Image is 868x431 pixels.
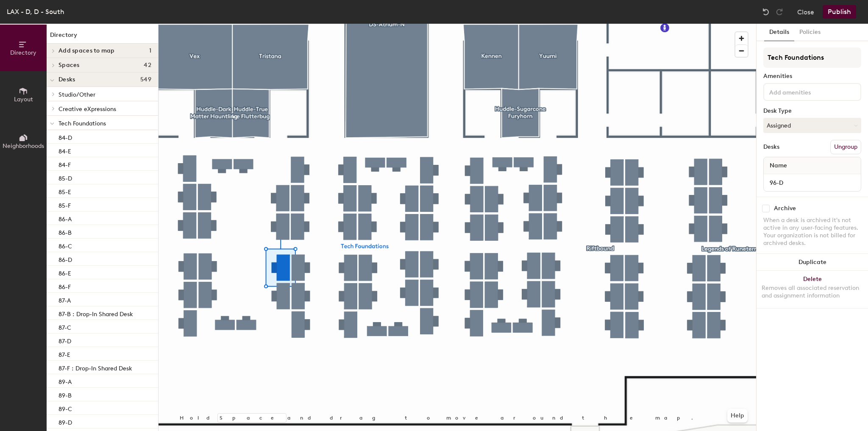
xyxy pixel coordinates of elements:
[58,389,72,399] p: 89-B
[763,144,779,150] div: Desks
[58,47,115,54] span: Add spaces to map
[765,158,791,173] span: Name
[58,106,116,113] span: Creative eXpressions
[830,140,861,154] button: Ungroup
[10,49,36,56] span: Directory
[58,362,132,372] p: 87-F : Drop-In Shared Desk
[58,91,95,98] span: Studio/Other
[58,62,80,69] span: Spaces
[727,409,748,423] button: Help
[757,254,868,271] button: Duplicate
[775,8,784,16] img: Redo
[14,96,33,103] span: Layout
[140,76,151,83] span: 549
[794,24,826,41] button: Policies
[58,172,72,182] p: 85-D
[58,403,72,413] p: 89-C
[149,47,151,54] span: 1
[762,8,770,16] img: Undo
[763,108,861,114] div: Desk Type
[144,62,151,69] span: 42
[757,271,868,308] button: DeleteRemoves all associated reservation and assignment information
[58,376,72,386] p: 89-A
[3,142,44,150] span: Neighborhoods
[823,5,856,19] button: Publish
[58,132,72,142] p: 84-D
[762,284,863,300] div: Removes all associated reservation and assignment information
[7,6,64,17] div: LAX - D, D - South
[763,217,861,247] div: When a desk is archived it's not active in any user-facing features. Your organization is not bil...
[58,227,72,236] p: 86-B
[58,186,71,196] p: 85-E
[58,159,71,169] p: 84-F
[58,120,106,127] span: Tech Foundations
[768,86,844,97] input: Add amenities
[58,76,75,83] span: Desks
[58,240,72,250] p: 86-C
[58,322,71,331] p: 87-C
[58,254,72,264] p: 86-D
[58,213,72,223] p: 86-A
[797,5,814,19] button: Close
[58,295,71,304] p: 87-A
[47,31,158,44] h1: Directory
[58,308,133,318] p: 87-B : Drop-In Shared Desk
[58,145,71,155] p: 84-E
[58,267,71,277] p: 86-E
[58,417,72,426] p: 89-D
[58,281,71,291] p: 86-F
[774,205,796,212] div: Archive
[764,24,794,41] button: Details
[763,118,861,133] button: Assigned
[58,335,71,345] p: 87-D
[765,177,859,189] input: Unnamed desk
[58,200,71,209] p: 85-F
[58,349,70,359] p: 87-E
[763,73,861,80] div: Amenities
